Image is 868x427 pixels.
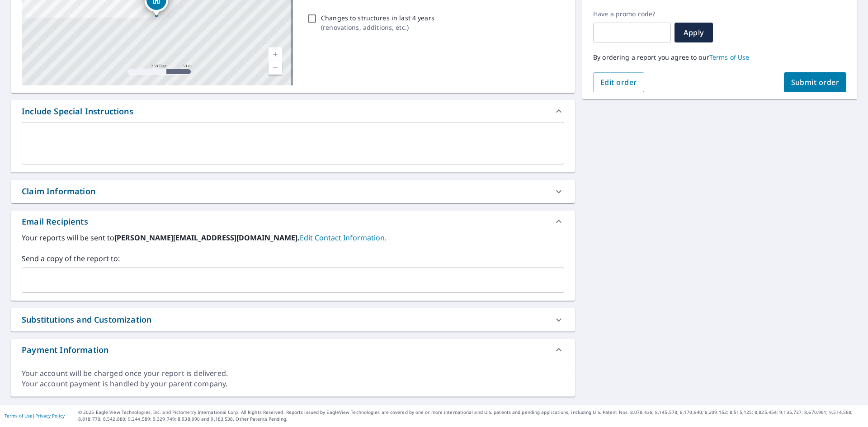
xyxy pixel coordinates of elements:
p: © 2025 Eagle View Technologies, Inc. and Pictometry International Corp. All Rights Reserved. Repo... [78,409,863,422]
button: Submit order [784,72,847,92]
label: Send a copy of the report to: [22,253,564,264]
p: By ordering a report you agree to our [593,53,846,61]
div: Your account payment is handled by your parent company. [22,379,564,389]
div: Your account will be charged once your report is delivered. [22,368,564,379]
div: Claim Information [11,180,575,203]
div: Include Special Instructions [11,100,575,122]
button: Apply [675,23,713,42]
a: EditContactInfo [300,233,387,243]
a: Current Level 17, Zoom Out [269,61,282,75]
span: Submit order [791,77,840,87]
div: Substitutions and Customization [22,314,151,326]
div: Email Recipients [22,216,88,228]
p: ( renovations, additions, etc. ) [321,23,434,32]
div: Payment Information [11,339,575,361]
b: [PERSON_NAME][EMAIL_ADDRESS][DOMAIN_NAME]. [114,233,300,243]
div: Claim Information [22,185,95,197]
a: Terms of Use [709,53,750,61]
p: | [5,413,65,418]
div: Email Recipients [11,211,575,232]
span: Edit order [600,77,637,87]
div: Payment Information [22,344,108,356]
a: Terms of Use [5,413,33,419]
label: Your reports will be sent to [22,232,564,243]
div: Substitutions and Customization [11,308,575,331]
p: Changes to structures in last 4 years [321,13,434,23]
label: Have a promo code? [593,10,671,18]
a: Privacy Policy [35,413,65,419]
button: Edit order [593,72,644,92]
a: Current Level 17, Zoom In [269,47,282,61]
span: Apply [682,28,706,38]
div: Include Special Instructions [22,105,133,117]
